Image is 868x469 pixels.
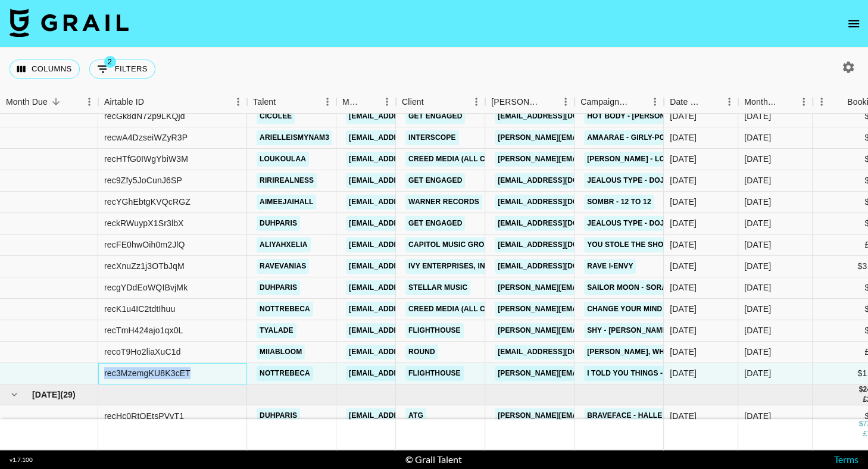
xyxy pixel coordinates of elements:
button: Menu [720,93,738,111]
a: Stellar Music [405,280,470,295]
div: v 1.7.100 [10,456,33,464]
div: recYGhEbtgKVQcRGZ [104,196,191,208]
div: Client [396,90,485,114]
a: miiabloom [257,345,305,359]
div: Jul '25 [744,410,771,422]
a: [PERSON_NAME][EMAIL_ADDRESS][PERSON_NAME][DOMAIN_NAME] [495,366,750,381]
a: Flighthouse [405,366,464,381]
a: [EMAIL_ADDRESS][DOMAIN_NAME] [346,216,479,231]
div: $ [858,384,863,395]
div: Aug '25 [744,132,771,143]
button: Menu [795,93,813,111]
a: [PERSON_NAME][EMAIL_ADDRESS][DOMAIN_NAME] [495,323,689,338]
div: 06/08/2025 [670,153,697,165]
button: Sort [704,93,720,110]
div: reckRWuypX1Sr3lbX [104,217,184,229]
div: Date Created [670,90,704,114]
div: 29/08/2025 [670,282,697,293]
div: £ [863,395,867,405]
div: [PERSON_NAME] [491,90,540,114]
div: 18/08/2025 [670,303,697,315]
div: Manager [342,90,361,114]
div: 28/07/2025 [670,132,697,143]
a: [EMAIL_ADDRESS][DOMAIN_NAME] [346,152,479,167]
a: [EMAIL_ADDRESS][DOMAIN_NAME] [346,323,479,338]
button: Menu [319,93,336,111]
div: Aug '25 [744,217,771,229]
div: 13/08/2025 [670,324,697,336]
div: recwA4DzseiWZyR3P [104,132,188,143]
button: Menu [80,93,98,111]
a: duhparis [257,408,300,423]
a: [EMAIL_ADDRESS][DOMAIN_NAME] [346,130,479,145]
a: Round [405,345,438,359]
div: Date Created [664,90,738,114]
div: Aug '25 [744,367,771,379]
div: 01/08/2025 [670,196,697,208]
a: [EMAIL_ADDRESS][DOMAIN_NAME] [346,109,479,124]
a: Warner Records [405,195,482,210]
button: Sort [276,93,292,110]
a: [EMAIL_ADDRESS][DOMAIN_NAME] [495,216,628,231]
div: Airtable ID [98,90,247,114]
a: [EMAIL_ADDRESS][DOMAIN_NAME] [346,237,479,252]
a: [PERSON_NAME][EMAIL_ADDRESS][DOMAIN_NAME] [495,152,689,167]
a: Get Engaged [405,173,465,188]
a: ririrealness [257,173,317,188]
a: [EMAIL_ADDRESS][DOMAIN_NAME] [495,109,628,124]
a: Get Engaged [405,109,465,124]
div: Talent [247,90,336,114]
a: You Stole The Show [584,237,673,252]
button: open drawer [842,12,866,36]
a: Creed Media (All Campaigns) [405,152,529,167]
div: recgYDdEoWQIBvjMk [104,282,188,293]
button: Sort [361,93,378,110]
div: 27/06/2025 [670,410,697,422]
div: Aug '25 [744,239,771,251]
div: Month Due [6,90,48,114]
a: ravevanias [257,259,309,274]
div: Manager [336,90,396,114]
div: Aug '25 [744,110,771,122]
a: Rave i-Envy [584,259,636,274]
a: [EMAIL_ADDRESS][DOMAIN_NAME] [495,259,628,274]
div: rec3MzemgKU8K3cET [104,367,191,379]
button: Select columns [10,60,80,79]
div: 28/07/2025 [670,110,697,122]
div: Aug '25 [744,282,771,293]
a: duhparis [257,216,300,231]
div: recTmH424ajo1qx0L [104,324,183,336]
div: $ [858,419,863,429]
a: Shy - [PERSON_NAME] [584,323,673,338]
a: Get Engaged [405,216,465,231]
img: Grail Talent [10,8,129,37]
div: Month Due [744,90,778,114]
a: aliyahxelia [257,237,311,252]
a: tyalade [257,323,296,338]
a: I TOLD YOU THINGS - [PERSON_NAME] [584,366,729,381]
button: hide children [6,386,23,403]
span: ( 29 ) [60,389,76,401]
a: arielleismynam3 [257,130,332,145]
button: Sort [144,93,161,110]
button: Menu [378,93,396,111]
a: [PERSON_NAME][EMAIL_ADDRESS][PERSON_NAME][DOMAIN_NAME] [495,130,750,145]
a: ATG [405,408,426,423]
div: recXnuZz1j3OTbJqM [104,260,185,272]
div: 13/08/2025 [670,346,697,358]
a: Ivy Enterprises, Inc. [405,259,495,274]
a: Terms [834,454,858,465]
button: Sort [830,93,847,110]
a: Sailor Moon - SORANA [584,280,680,295]
div: 16/08/2025 [670,217,697,229]
a: [EMAIL_ADDRESS][DOMAIN_NAME] [346,366,479,381]
button: Menu [646,93,664,111]
a: [PERSON_NAME] - Low (feat. T-Pain) [584,152,727,167]
button: Show filters [89,60,155,79]
a: [EMAIL_ADDRESS][DOMAIN_NAME] [346,259,479,274]
div: recHc0RtOEtsPVvT1 [104,410,184,422]
div: Talent [253,90,276,114]
div: Aug '25 [744,260,771,272]
a: [EMAIL_ADDRESS][DOMAIN_NAME] [346,280,479,295]
button: Menu [467,93,485,111]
